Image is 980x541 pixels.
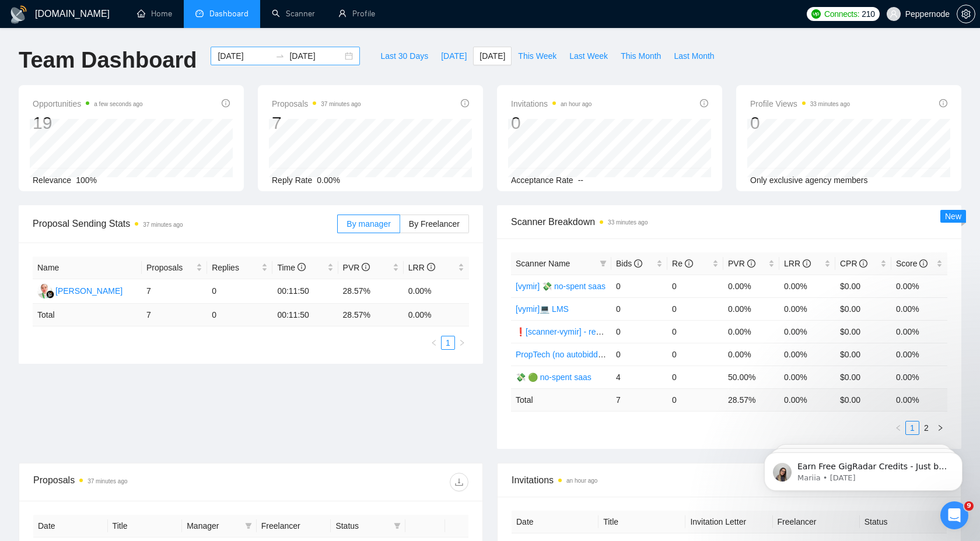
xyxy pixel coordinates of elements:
button: Last 30 Days [374,47,435,65]
div: 0 [511,112,591,134]
span: [DATE] [480,50,505,62]
td: 0 [667,388,723,411]
button: setting [957,5,975,23]
time: 33 minutes ago [810,101,850,107]
input: Start date [218,50,271,62]
td: 28.57 % [338,304,404,326]
a: searchScanner [272,9,315,19]
td: 0.00% [723,275,779,297]
span: -- [578,175,583,185]
span: info-circle [461,99,469,107]
th: Invitation Letter [685,511,772,533]
span: filter [600,260,607,267]
div: 19 [33,112,143,134]
button: left [891,421,905,435]
span: left [430,339,437,346]
span: info-circle [685,259,693,268]
button: Last Week [563,47,614,65]
li: Previous Page [891,421,905,435]
span: Proposals [146,261,194,274]
span: Manager [187,519,240,532]
td: Total [511,388,611,411]
td: 00:11:50 [272,279,338,304]
span: This Month [621,50,661,62]
td: $0.00 [835,297,891,320]
th: Date [512,511,598,533]
div: 7 [272,112,361,134]
span: user [890,10,898,18]
th: Title [598,511,685,533]
time: 37 minutes ago [143,222,183,228]
span: [DATE] [441,50,467,62]
span: info-circle [634,259,642,268]
a: 1 [906,421,919,434]
span: info-circle [939,99,947,107]
td: 00:11:50 [272,304,338,326]
th: Replies [207,257,272,279]
span: info-circle [222,99,230,107]
span: filter [597,255,609,272]
td: 0.00% [779,343,835,366]
span: info-circle [700,99,708,107]
td: 0 [611,275,667,297]
th: Freelancer [773,511,860,533]
span: This Week [518,50,556,62]
td: 0.00% [779,297,835,320]
span: Relevance [33,175,71,185]
time: 37 minutes ago [321,101,360,107]
span: Connects: [824,8,859,20]
a: 1 [442,336,454,349]
span: swap-right [275,51,285,61]
td: 7 [142,279,207,304]
span: setting [957,9,975,19]
td: 0.00% [891,366,947,388]
td: 0.00% [723,343,779,366]
span: info-circle [297,263,306,271]
button: right [455,336,469,350]
span: By Freelancer [409,219,460,229]
td: 4 [611,366,667,388]
img: logo [9,5,28,24]
td: 0.00% [723,297,779,320]
span: Proposal Sending Stats [33,216,337,231]
a: VT[PERSON_NAME] [37,286,123,295]
span: 100% [76,175,97,185]
div: 0 [750,112,850,134]
h1: Team Dashboard [19,47,197,74]
td: 0.00% [779,320,835,343]
a: 2 [920,421,933,434]
span: to [275,51,285,61]
span: By manager [346,219,390,229]
span: Invitations [512,473,947,487]
span: filter [245,522,252,529]
td: 0 [611,343,667,366]
a: 💸 🟢 no-spent saas [516,373,591,382]
th: Status [860,511,947,533]
img: upwork-logo.png [811,9,821,19]
span: info-circle [803,259,811,268]
span: dashboard [195,9,204,17]
span: Opportunities [33,97,143,111]
span: right [937,424,944,431]
td: 0 [667,366,723,388]
td: 0 [667,343,723,366]
span: download [450,477,468,487]
button: right [933,421,947,435]
th: Freelancer [257,515,331,538]
a: userProfile [338,9,375,19]
span: info-circle [362,263,370,271]
td: 0.00% [779,275,835,297]
td: 0 [611,320,667,343]
span: Profile Views [750,97,850,111]
span: filter [394,522,401,529]
td: $ 0.00 [835,388,891,411]
a: homeHome [137,9,172,19]
td: 7 [142,304,207,326]
span: Last Month [674,50,714,62]
span: Acceptance Rate [511,175,573,185]
span: info-circle [859,259,867,268]
div: [PERSON_NAME] [55,284,123,297]
span: Reply Rate [272,175,312,185]
li: 1 [905,421,919,435]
